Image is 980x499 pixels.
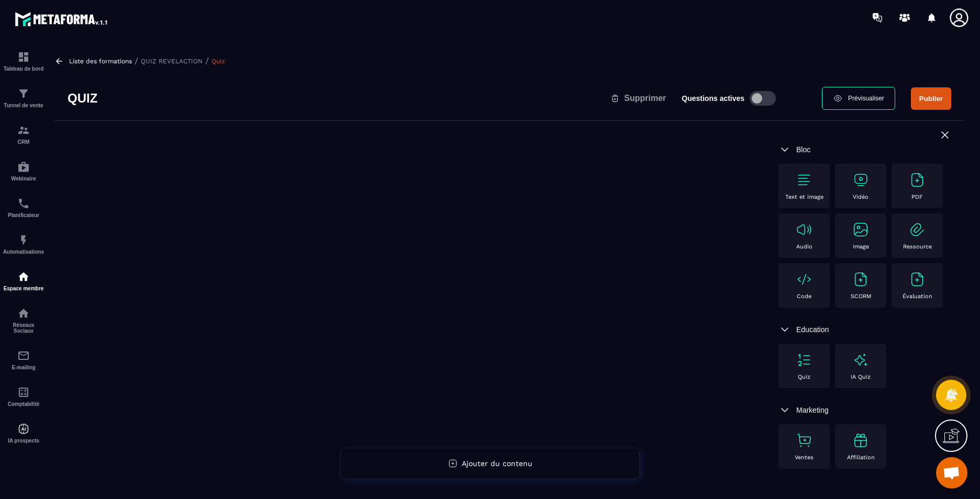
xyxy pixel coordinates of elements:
[796,325,829,334] span: Education
[17,270,30,283] img: automations
[778,404,791,416] img: arrow-down
[822,87,895,110] a: Prévisualiser
[15,9,109,28] img: logo
[847,454,875,461] p: Affiliation
[909,271,926,288] img: text-image no-wra
[778,323,791,336] img: arrow-down
[17,386,30,399] img: accountant
[848,95,884,102] span: Prévisualiser
[3,116,44,153] a: formationformationCRM
[17,87,30,100] img: formation
[3,342,44,378] a: emailemailE-mailing
[3,43,44,80] a: formationformationTableau de bord
[17,349,30,362] img: email
[796,243,812,250] p: Audio
[17,51,30,63] img: formation
[17,124,30,137] img: formation
[3,80,44,116] a: formationformationTunnel de vente
[851,293,871,300] p: SCORM
[3,401,44,407] p: Comptabilité
[796,432,812,449] img: text-image no-wra
[3,176,44,182] p: Webinaire
[796,221,812,238] img: text-image no-wra
[911,194,923,200] p: PDF
[3,365,44,370] p: E-mailing
[796,271,812,288] img: text-image no-wra
[3,299,44,342] a: social-networksocial-networkRéseaux Sociaux
[3,263,44,299] a: automationsautomationsEspace membre
[17,234,30,246] img: automations
[3,189,44,226] a: schedulerschedulerPlanificateur
[797,293,811,300] p: Code
[853,243,869,250] p: Image
[682,94,744,103] label: Questions actives
[624,94,666,103] span: Supprimer
[3,226,44,263] a: automationsautomationsAutomatisations
[17,161,30,173] img: automations
[796,406,828,414] span: Marketing
[3,103,44,108] p: Tunnel de vente
[3,286,44,291] p: Espace membre
[798,373,810,380] p: Quiz
[853,194,868,200] p: Vidéo
[796,145,810,154] span: Bloc
[795,454,814,461] p: Ventes
[936,457,967,489] a: Ouvrir le chat
[17,423,30,435] img: automations
[462,459,532,468] span: Ajouter du contenu
[3,249,44,255] p: Automatisations
[796,351,812,368] img: text-image no-wra
[852,351,869,368] img: text-image
[911,87,951,110] button: Publier
[903,243,932,250] p: Ressource
[135,56,138,66] span: /
[852,432,869,449] img: text-image
[903,293,932,300] p: Évaluation
[3,438,44,444] p: IA prospects
[909,221,926,238] img: text-image no-wra
[778,143,791,156] img: arrow-down
[17,197,30,210] img: scheduler
[141,58,203,65] a: QUIZ REVELACTION
[852,221,869,238] img: text-image no-wra
[3,66,44,72] p: Tableau de bord
[3,212,44,218] p: Planificateur
[3,322,44,334] p: Réseaux Sociaux
[211,58,225,65] a: Quiz
[69,58,132,65] a: Liste des formations
[3,378,44,415] a: accountantaccountantComptabilité
[68,90,97,107] h3: Quiz
[852,172,869,188] img: text-image no-wra
[785,194,823,200] p: Text et image
[909,172,926,188] img: text-image no-wra
[3,139,44,145] p: CRM
[3,153,44,189] a: automationsautomationsWebinaire
[851,373,871,380] p: IA Quiz
[796,172,812,188] img: text-image no-wra
[17,307,30,320] img: social-network
[205,56,209,66] span: /
[852,271,869,288] img: text-image no-wra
